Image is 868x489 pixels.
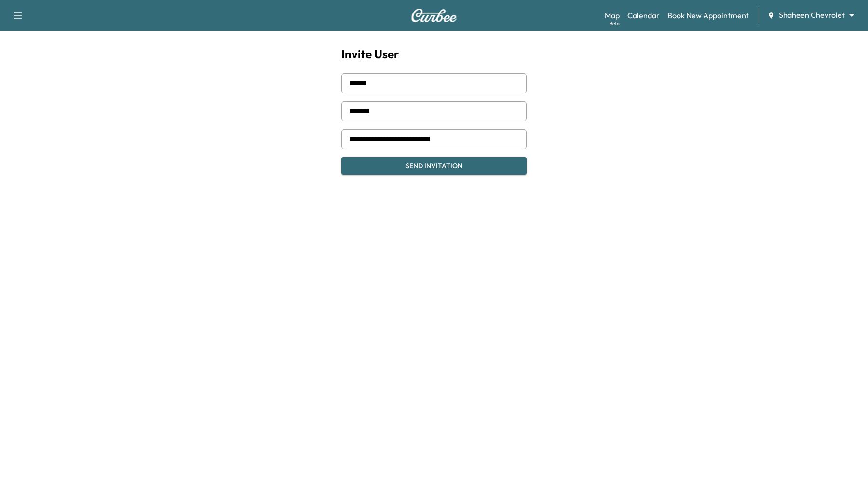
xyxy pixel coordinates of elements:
button: Send Invitation [341,157,527,175]
a: Book New Appointment [667,10,749,21]
a: Calendar [627,10,660,21]
a: MapBeta [605,10,620,21]
div: Beta [610,20,620,27]
h1: Invite User [341,46,527,62]
span: Shaheen Chevrolet [779,10,845,21]
img: Curbee Logo [411,9,457,22]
